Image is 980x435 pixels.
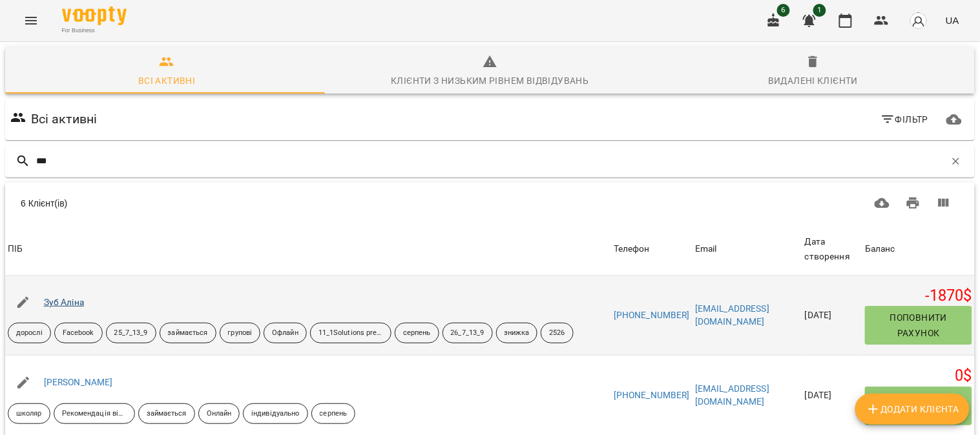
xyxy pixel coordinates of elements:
span: For Business [62,26,127,35]
td: [DATE] [802,276,862,356]
div: Всі активні [138,73,195,88]
p: знижка [505,328,530,339]
div: Офлайн [264,323,307,343]
button: Вигляд колонок [928,188,959,219]
button: Друк [898,188,929,219]
a: [EMAIL_ADDRESS][DOMAIN_NAME] [695,383,769,407]
div: 2526 [541,323,573,343]
div: Дата створення [805,234,860,265]
p: індивідуально [251,409,299,420]
h5: 0 $ [865,366,972,386]
div: Телефон [614,241,650,257]
a: [PHONE_NUMBER] [614,390,690,400]
button: Поповнити рахунок [865,387,972,425]
div: школяр [8,403,50,424]
div: Онлайн [198,403,240,424]
span: 1 [813,4,826,17]
span: UA [946,14,959,27]
button: Menu [16,5,47,36]
div: Sort [614,241,650,257]
a: [PERSON_NAME] [44,377,113,387]
div: займається [160,323,216,343]
p: Рекомендація від друзів знайомих тощо [62,409,127,420]
div: Клієнти з низьким рівнем відвідувань [391,73,589,88]
p: Facebook [63,328,94,339]
p: групові [228,328,253,339]
span: Фільтр [881,112,929,127]
div: Table Toolbar [5,183,975,224]
img: Voopty Logo [62,6,127,25]
p: Офлайн [272,328,298,339]
p: 2526 [549,328,565,339]
button: Додати клієнта [855,394,970,425]
h5: -1870 $ [865,286,972,306]
div: Sort [805,234,860,265]
p: Онлайн [207,409,232,420]
div: Баланс [865,241,895,257]
img: avatar_s.png [910,12,928,30]
div: ПІБ [8,241,23,257]
p: серпень [320,409,348,420]
span: ПІБ [8,241,609,257]
div: серпень [395,323,439,343]
div: Видалені клієнти [768,73,858,88]
p: школяр [16,409,42,420]
div: індивідуально [243,403,308,424]
div: знижка [496,323,538,343]
p: серпень [403,328,431,339]
button: Фільтр [875,108,934,131]
p: 25_7_13_9 [114,328,148,339]
p: дорослі [16,328,43,339]
a: [PHONE_NUMBER] [614,310,690,320]
div: Sort [695,241,717,257]
div: Email [695,241,717,257]
p: займається [168,328,208,339]
div: 25_7_13_9 [106,323,156,343]
h6: Всі активні [31,109,98,129]
div: Facebook [54,323,103,343]
div: 11_1Solutions pre-intermidiate Past S [310,323,391,343]
div: 26_7_13_9 [443,323,493,343]
span: Баланс [865,241,972,257]
p: займається [147,409,187,420]
div: Рекомендація від друзів знайомих тощо [54,403,135,424]
div: 6 Клієнт(ів) [21,197,467,210]
div: Sort [865,241,895,257]
a: Зуб Аліна [44,297,84,307]
div: Sort [8,241,23,257]
button: UA [941,8,964,32]
span: Email [695,241,800,257]
div: серпень [311,403,356,424]
button: Поповнити рахунок [865,306,972,345]
div: групові [220,323,261,343]
span: Додати клієнта [866,401,959,417]
span: 6 [777,4,790,17]
span: Поповнити рахунок [870,390,967,421]
a: [EMAIL_ADDRESS][DOMAIN_NAME] [695,303,769,327]
span: Поповнити рахунок [870,310,967,341]
button: Завантажити CSV [867,188,898,219]
p: 11_1Solutions pre-intermidiate Past S [318,328,383,339]
div: займається [138,403,195,424]
p: 26_7_13_9 [451,328,485,339]
span: Телефон [614,241,690,257]
div: дорослі [8,323,51,343]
